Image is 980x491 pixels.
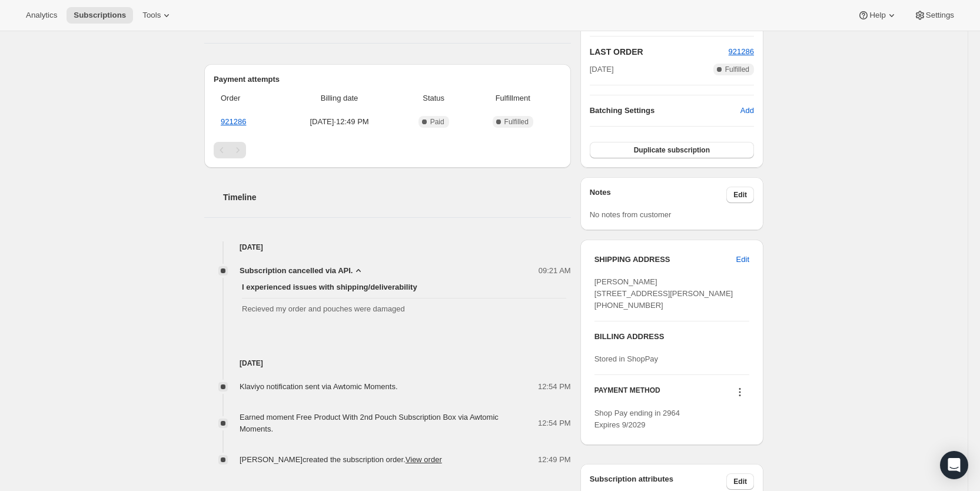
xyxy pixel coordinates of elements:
[240,413,499,433] span: Earned moment Free Product With 2nd Pouch Subscription Box via Awtomic Moments.
[240,382,398,391] span: Klaviyo notification sent via Awtomic Moments.
[283,116,396,128] span: [DATE] · 12:49 PM
[142,11,161,20] span: Tools
[594,354,658,363] span: Stored in ShopPay
[590,473,727,490] h3: Subscription attributes
[851,7,904,24] button: Help
[634,145,710,155] span: Duplicate subscription
[26,11,57,20] span: Analytics
[538,381,571,393] span: 12:54 PM
[736,254,749,266] span: Edit
[869,11,885,20] span: Help
[74,11,126,20] span: Subscriptions
[740,105,754,117] span: Add
[471,92,554,104] span: Fulfillment
[907,7,961,24] button: Settings
[221,117,246,126] a: 921286
[135,7,180,24] button: Tools
[223,191,571,203] h2: Timeline
[594,386,660,402] h3: PAYMENT METHOD
[926,11,954,20] span: Settings
[590,105,740,117] h6: Batching Settings
[538,417,571,429] span: 12:54 PM
[240,455,442,464] span: [PERSON_NAME] created the subscription order.
[940,451,968,479] div: Open Intercom Messenger
[19,7,64,24] button: Analytics
[590,64,614,75] span: [DATE]
[590,210,672,219] span: No notes from customer
[214,85,280,111] th: Order
[729,47,754,56] a: 921286
[406,455,442,464] a: View order
[729,250,756,269] button: Edit
[204,357,571,369] h4: [DATE]
[538,454,571,466] span: 12:49 PM
[726,473,754,490] button: Edit
[726,187,754,203] button: Edit
[594,277,733,310] span: [PERSON_NAME] [STREET_ADDRESS][PERSON_NAME] [PHONE_NUMBER]
[504,117,529,127] span: Fulfilled
[725,65,749,74] span: Fulfilled
[733,477,747,486] span: Edit
[403,92,464,104] span: Status
[240,265,353,277] span: Subscription cancelled via API.
[283,92,396,104] span: Billing date
[733,101,761,120] button: Add
[594,254,736,266] h3: SHIPPING ADDRESS
[214,142,562,158] nav: Pagination
[67,7,133,24] button: Subscriptions
[204,241,571,253] h4: [DATE]
[590,187,727,203] h3: Notes
[594,409,680,429] span: Shop Pay ending in 2964 Expires 9/2029
[240,265,364,277] button: Subscription cancelled via API.
[242,303,566,315] span: Recieved my order and pouches were damaged
[594,331,749,343] h3: BILLING ADDRESS
[590,142,754,158] button: Duplicate subscription
[430,117,444,127] span: Paid
[590,46,729,58] h2: LAST ORDER
[539,265,571,277] span: 09:21 AM
[214,74,562,85] h2: Payment attempts
[729,46,754,58] button: 921286
[242,281,566,293] span: I experienced issues with shipping/deliverability
[733,190,747,200] span: Edit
